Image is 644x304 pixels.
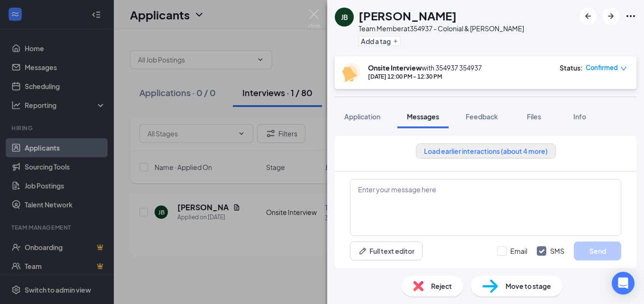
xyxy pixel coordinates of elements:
span: Move to stage [506,281,551,291]
svg: ArrowLeftNew [582,10,594,22]
svg: Ellipses [625,10,636,22]
button: ArrowRight [602,8,619,25]
button: Send [574,241,621,260]
div: [DATE] 12:00 PM - 12:30 PM [368,72,482,80]
button: Load earlier interactions (about 4 more) [416,143,556,159]
div: with 354937 354937 [368,63,482,72]
button: ArrowLeftNew [580,8,597,25]
b: Onsite Interview [368,63,422,72]
svg: Plus [393,38,398,44]
div: Team Member at 354937 - Colonial & [PERSON_NAME] [359,24,524,33]
span: Application [344,112,380,121]
div: Status : [560,63,583,72]
span: down [620,65,627,72]
svg: ArrowRight [605,10,616,22]
span: Files [527,112,541,121]
span: Info [573,112,586,121]
button: PlusAdd a tag [359,36,401,46]
span: Feedback [466,112,498,121]
button: Full text editorPen [350,241,423,260]
h1: [PERSON_NAME] [359,8,457,24]
div: JB [341,12,348,22]
svg: Pen [358,246,368,256]
span: Reject [431,281,452,291]
span: Confirmed [586,63,618,72]
div: Open Intercom Messenger [612,272,635,295]
span: Messages [407,112,439,121]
